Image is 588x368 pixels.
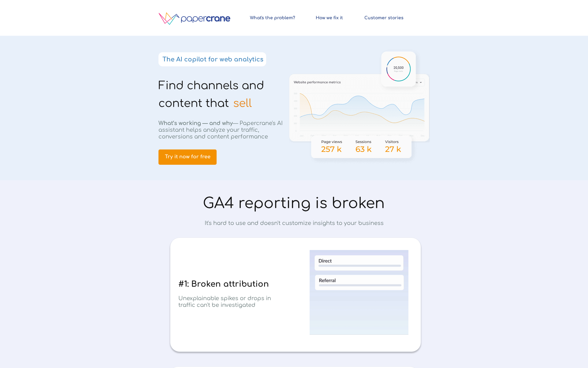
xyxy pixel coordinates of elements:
[310,15,348,20] span: How we fix it
[178,280,269,289] span: #1: Broken attribution
[158,120,233,126] strong: What’s working — and why
[361,15,406,20] span: Customer stories
[247,15,298,20] span: What's the problem?
[205,220,384,226] span: It's hard to use and doesn't customize insights to your business
[310,13,348,23] a: How we fix it
[158,149,217,165] a: Try it now for free
[203,195,385,212] span: GA4 reporting is broken
[158,120,283,140] span: — Papercrane's AI assistant helps analyze your traffic, conversions and content performance
[162,56,263,63] strong: The AI copilot for web analytics
[158,79,264,109] span: Find channels and content that
[361,13,406,23] a: Customer stories
[247,13,298,23] a: What's the problem?
[178,295,271,308] strong: Unexplainable spikes or drops in traffic can't be investigated
[158,154,217,160] span: Try it now for free
[233,97,252,109] span: sell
